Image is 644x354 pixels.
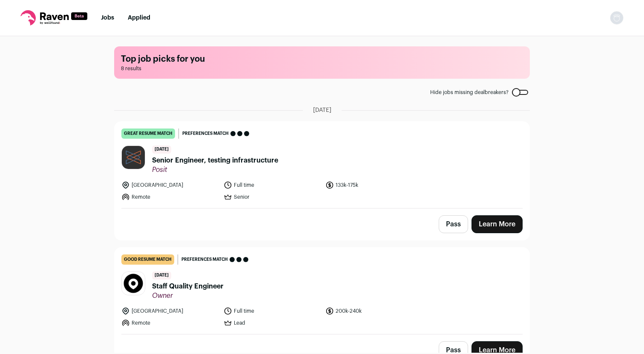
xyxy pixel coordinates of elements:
a: good resume match Preferences match [DATE] Staff Quality Engineer Owner [GEOGRAPHIC_DATA] Full ti... [115,248,529,334]
li: Senior [224,193,321,201]
a: Learn More [471,215,523,233]
span: Senior Engineer, testing infrastructure [152,155,278,166]
a: great resume match Preferences match [DATE] Senior Engineer, testing infrastructure Posit [GEOGRA... [115,122,529,208]
div: great resume match [121,128,175,139]
span: Preferences match [182,129,229,138]
img: 2bd3b41998e85c0fc5b0e0f4a9927a33582c6f2e573377fd0696a580b74dab4f.jpg [122,272,145,295]
img: nopic.png [610,11,624,25]
li: [GEOGRAPHIC_DATA] [121,307,218,315]
h1: Top job picks for you [121,53,523,65]
li: Remote [121,319,218,327]
li: 200k-240k [325,307,423,315]
li: Lead [224,319,321,327]
button: Open dropdown [610,11,624,25]
span: Posit [152,166,278,174]
span: [DATE] [313,106,331,114]
li: [GEOGRAPHIC_DATA] [121,181,218,189]
span: Preferences match [181,255,228,264]
li: Full time [224,307,321,315]
div: good resume match [121,254,174,265]
span: Staff Quality Engineer [152,281,224,291]
button: Pass [439,215,468,233]
span: Hide jobs missing dealbreakers? [430,89,509,96]
li: 133k-175k [325,181,423,189]
a: Jobs [101,15,114,21]
span: Owner [152,291,224,300]
img: 8854f4ea8f37010dddc49698eed59603788ecc8e41cca06cac6f8850e70d8f83 [122,146,145,169]
li: Remote [121,193,218,201]
li: Full time [224,181,321,189]
span: 8 results [121,65,523,72]
span: [DATE] [152,146,171,154]
span: [DATE] [152,271,171,280]
a: Applied [128,15,150,21]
